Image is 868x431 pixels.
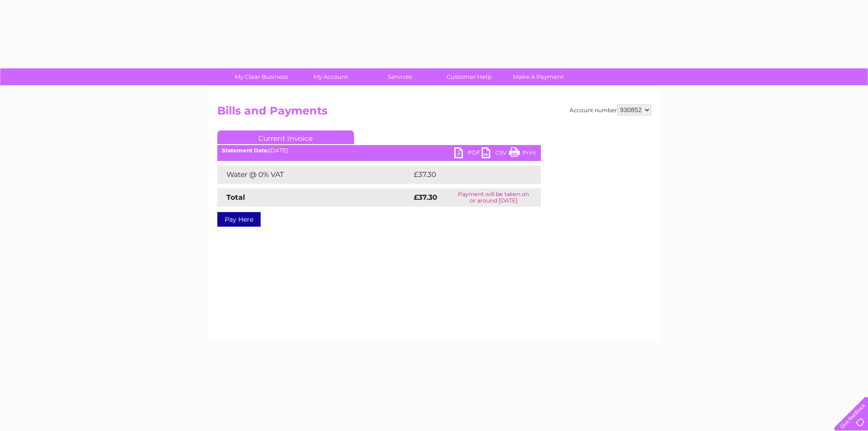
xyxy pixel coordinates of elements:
[454,147,482,161] a: PDF
[482,147,509,161] a: CSV
[224,68,299,85] a: My Clear Business
[411,166,522,184] td: £37.30
[217,166,411,184] td: Water @ 0% VAT
[362,68,437,85] a: Services
[217,212,261,227] a: Pay Here
[226,193,245,202] strong: Total
[414,193,437,202] strong: £37.30
[501,68,576,85] a: Make A Payment
[570,104,651,115] div: Account number
[509,147,536,161] a: Print
[217,104,651,122] h2: Bills and Payments
[447,188,541,207] td: Payment will be taken on or around [DATE]
[222,147,269,154] b: Statement Date:
[217,130,354,144] a: Current Invoice
[431,68,507,85] a: Customer Help
[217,147,541,154] div: [DATE]
[293,68,368,85] a: My Account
